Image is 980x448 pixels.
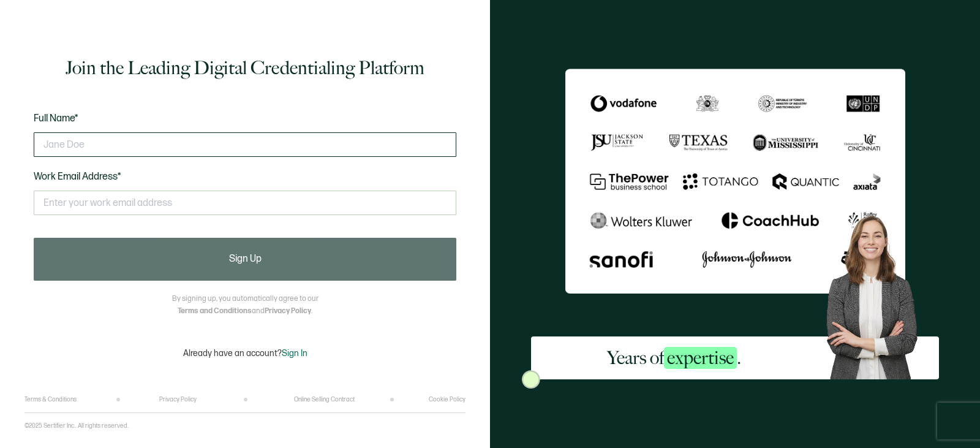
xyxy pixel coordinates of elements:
[816,207,939,379] img: Sertifier Signup - Years of <span class="strong-h">expertise</span>. Hero
[522,370,540,389] img: Sertifier Signup
[34,191,456,215] input: Enter your work email address
[34,113,78,124] span: Full Name*
[229,254,262,264] span: Sign Up
[183,348,307,359] p: Already have an account?
[607,346,741,370] h2: Years of .
[159,396,197,403] a: Privacy Policy
[24,422,129,430] p: ©2025 Sertifier Inc.. All rights reserved.
[429,396,466,403] a: Cookie Policy
[664,347,737,369] span: expertise
[178,306,252,316] a: Terms and Conditions
[172,293,318,317] p: By signing up, you automatically agree to our and .
[34,171,121,183] span: Work Email Address*
[565,69,905,293] img: Sertifier Signup - Years of <span class="strong-h">expertise</span>.
[265,306,311,316] a: Privacy Policy
[282,348,307,359] span: Sign In
[294,396,355,403] a: Online Selling Contract
[24,396,77,403] a: Terms & Conditions
[34,238,456,281] button: Sign Up
[66,56,424,80] h1: Join the Leading Digital Credentialing Platform
[34,132,456,157] input: Jane Doe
